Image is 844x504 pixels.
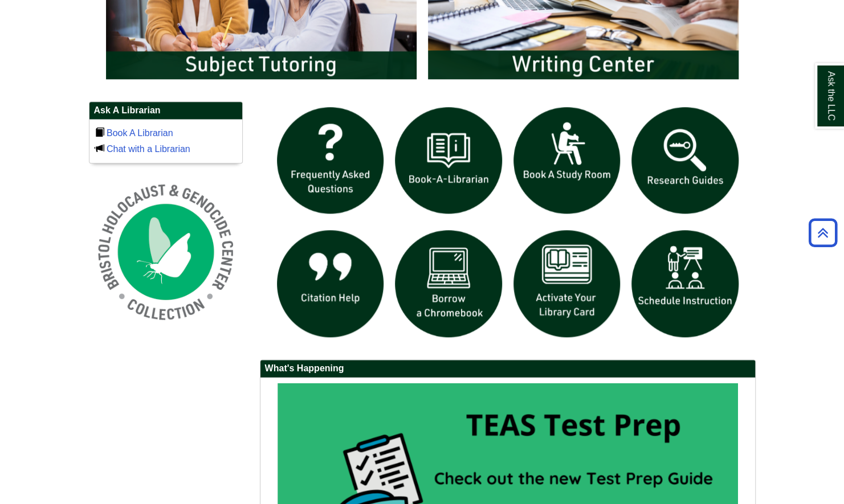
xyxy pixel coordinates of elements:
[271,101,390,220] img: frequently asked questions
[271,224,390,343] img: citation help icon links to citation help guide page
[389,224,508,343] img: Borrow a chromebook icon links to the borrow a chromebook web page
[260,360,755,378] h2: What's Happening
[89,175,243,329] img: Holocaust and Genocide Collection
[271,101,744,348] div: slideshow
[508,224,626,343] img: activate Library Card icon links to form to activate student ID into library card
[508,101,626,220] img: book a study room icon links to book a study room web page
[805,225,841,240] a: Back to Top
[107,128,173,138] a: Book A Librarian
[626,224,744,343] img: For faculty. Schedule Library Instruction icon links to form.
[626,101,744,220] img: Research Guides icon links to research guides web page
[107,144,190,154] a: Chat with a Librarian
[89,102,242,120] h2: Ask A Librarian
[389,101,508,220] img: Book a Librarian icon links to book a librarian web page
